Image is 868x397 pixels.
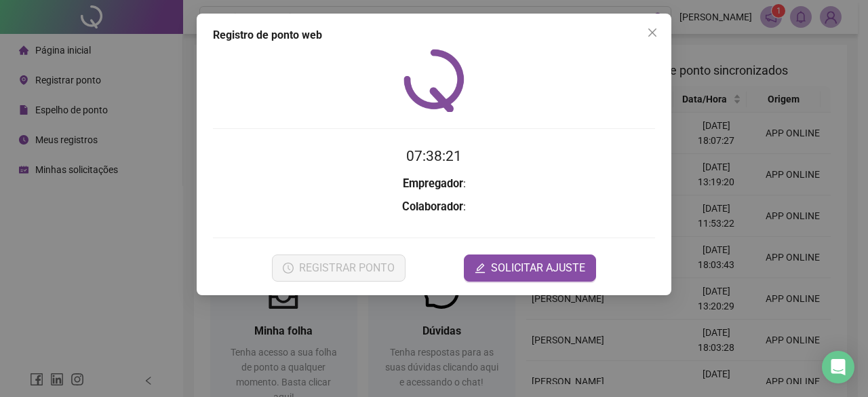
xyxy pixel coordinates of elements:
[822,351,854,383] div: Open Intercom Messenger
[491,260,585,276] span: SOLICITAR AJUSTE
[642,22,663,43] button: Close
[213,198,655,216] h3: :
[475,263,486,273] span: edit
[213,175,655,193] h3: :
[272,254,406,282] button: REGISTRAR PONTO
[403,49,465,112] img: QRPoint
[647,27,658,38] span: close
[406,148,462,164] time: 07:38:21
[402,200,463,213] strong: Colaborador
[403,177,463,190] strong: Empregador
[464,254,596,282] button: editSOLICITAR AJUSTE
[213,27,655,43] div: Registro de ponto web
